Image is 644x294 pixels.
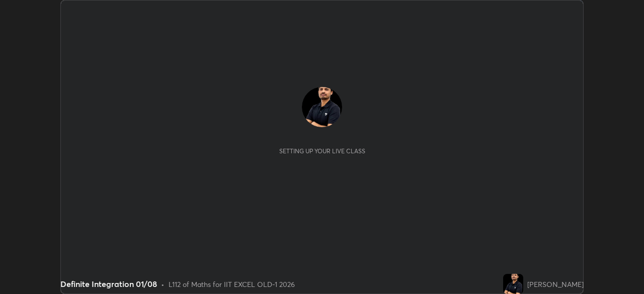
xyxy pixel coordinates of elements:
[279,147,365,155] div: Setting up your live class
[527,279,584,289] div: [PERSON_NAME]
[302,87,342,127] img: 735308238763499f9048cdecfa3c01cf.jpg
[169,279,295,289] div: L112 of Maths for IIT EXCEL OLD-1 2026
[161,279,165,289] div: •
[60,278,157,290] div: Definite Integration 01/08
[503,274,523,294] img: 735308238763499f9048cdecfa3c01cf.jpg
